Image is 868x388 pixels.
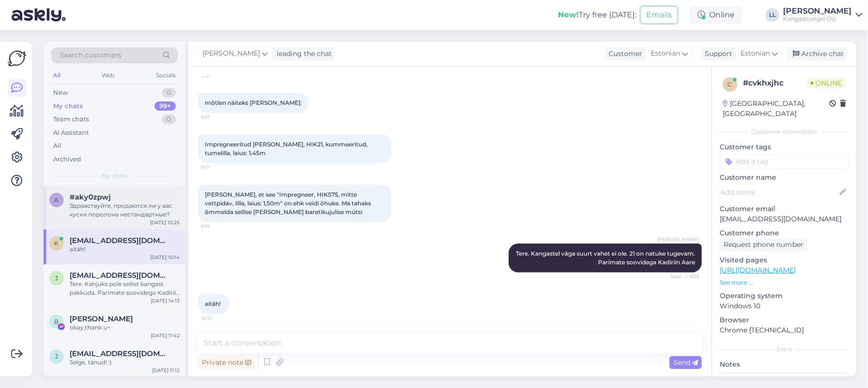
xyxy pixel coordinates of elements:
span: My chats [101,172,128,180]
div: [DATE] 14:13 [151,297,180,304]
div: Private note [198,356,255,369]
p: Windows 10 [720,301,849,311]
div: Customer information [720,128,849,136]
span: a [55,196,59,203]
div: [DATE] 11:42 [151,332,180,339]
div: New [53,88,68,98]
div: Request phone number [720,238,807,251]
div: [DATE] 10:14 [150,254,180,261]
div: leading the chat [273,49,332,59]
span: B [55,318,59,325]
span: Send [673,358,698,367]
div: Online [690,6,742,24]
p: Notes [720,359,849,370]
div: AI Assistant [53,128,89,138]
span: 9:19 [201,223,237,230]
span: joosepkunder@hotmail.com [70,349,170,358]
div: Team chats [53,115,89,124]
input: Add a tag [720,154,849,169]
span: 10:14 [201,315,237,322]
p: Chrome [TECHNICAL_ID] [720,325,849,335]
span: k [55,240,59,247]
button: Emails [640,6,678,24]
div: Web [100,69,117,82]
a: [PERSON_NAME]Kangadzungel OÜ [783,7,862,23]
span: #aky0zpwj [70,193,111,201]
p: Operating system [720,291,849,301]
div: All [51,69,62,82]
span: c [728,81,732,88]
div: Socials [154,69,178,82]
div: Здравствуйте, продаются ли у вас куски поролона нестандартные? [70,201,180,219]
p: Customer tags [720,142,849,152]
p: See more ... [720,278,849,287]
span: j [55,353,58,360]
div: [DATE] 11:12 [152,367,180,374]
div: Kangadzungel OÜ [783,15,852,23]
div: Support [701,49,732,59]
span: Impregneeritud [PERSON_NAME], HIK21, kummeeritud, tumelilla, laius: 1,45m [205,141,369,157]
div: All [53,141,61,151]
div: okay,thank u~ [70,323,180,332]
div: 0 [162,115,176,124]
div: Tere. Kahjuks pole sellist kangast pakkuda. Parimate soovidega Kadiriin Aare [70,280,180,297]
p: [EMAIL_ADDRESS][DOMAIN_NAME] [720,214,849,224]
span: knaaber@gmail.com [70,236,170,245]
span: 9:17 [201,164,237,171]
span: [PERSON_NAME], et see "Impregneer, HIK575, mitte vettpidav, lilla, laius: 1,50m" on ehk veidi õhu... [205,191,372,216]
span: 9:17 [201,114,237,121]
span: Estonian [740,48,770,59]
div: Selge, tänud! :) [70,358,180,367]
div: 99+ [155,101,176,111]
span: [PERSON_NAME] [202,48,260,59]
a: [URL][DOMAIN_NAME] [720,266,796,274]
div: Archived [53,155,81,164]
img: Askly Logo [8,49,26,68]
div: LL [766,8,779,22]
div: [GEOGRAPHIC_DATA], [GEOGRAPHIC_DATA] [723,99,829,119]
div: Customer [605,49,642,59]
span: j [55,274,58,282]
p: Customer name [720,172,849,183]
span: Tere. Kangastel väga suurt vahet ei ole. 21 on natuke tugevam. Parimate soovidega Kadiriin Aare [516,250,697,266]
b: New! [558,10,579,19]
span: [PERSON_NAME] [657,236,699,243]
span: aitäh! [205,300,221,307]
span: Bunny Wu [70,315,133,323]
div: Archive chat [787,47,848,60]
p: Customer email [720,204,849,214]
input: Add name [720,187,838,198]
div: [PERSON_NAME] [783,7,852,15]
div: # cvkhxjhc [743,77,807,89]
span: Seen ✓ 9:59 [663,273,699,280]
div: Try free [DATE]: [558,9,636,21]
span: jacekszmidt1@gmail.com [70,271,170,280]
span: mõtlen näiteks [PERSON_NAME]: [205,99,302,106]
div: aitäh! [70,245,180,254]
div: [DATE] 10:25 [150,219,180,226]
span: Online [807,78,846,88]
span: Search customers [60,50,121,60]
div: 0 [162,88,176,98]
p: Visited pages [720,255,849,265]
p: Browser [720,315,849,325]
span: Estonian [651,48,680,59]
p: Customer phone [720,228,849,238]
div: My chats [53,101,83,111]
div: Extra [720,345,849,354]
